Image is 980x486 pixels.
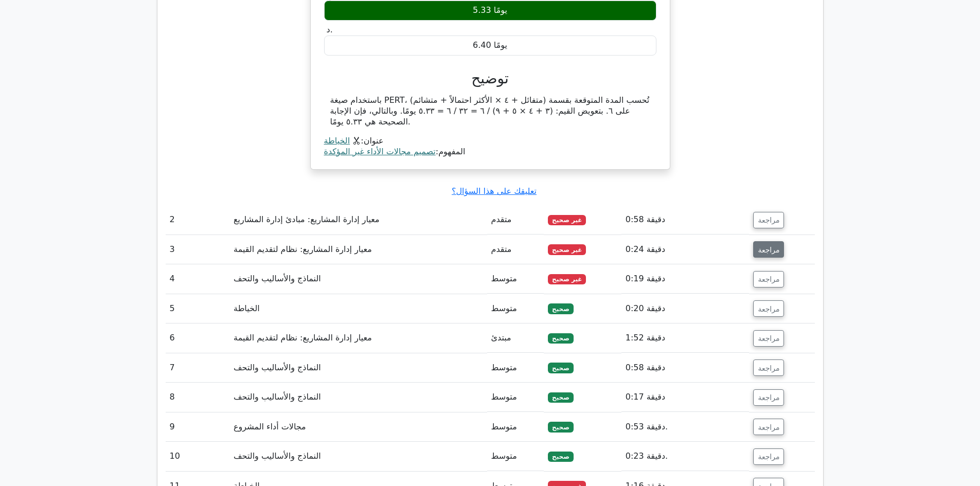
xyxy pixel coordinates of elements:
font: 0:24 دقيقة [626,244,665,254]
font: صحيح [552,424,569,431]
font: 8 [170,392,175,402]
font: صحيح [552,335,569,342]
button: مراجعة [753,300,784,317]
font: صحيح [552,305,569,313]
font: مراجعة [758,216,779,224]
font: 9 [170,422,175,431]
font: 0:23 دقيقة. [626,451,668,461]
font: متوسط [491,274,517,283]
font: 0:58 دقيقة [626,363,665,372]
button: مراجعة [753,330,784,347]
a: الخياطة [324,136,350,146]
font: النماذج والأساليب والتحف [234,274,321,283]
a: تصميم مجالات الأداء غير المؤكدة [324,147,436,156]
button: مراجعة [753,271,784,287]
font: صحيح [552,365,569,372]
font: 0:19 دقيقة [626,274,665,283]
font: مراجعة [758,334,779,343]
font: 4 [170,274,175,283]
font: مراجعة [758,393,779,402]
font: مراجعة [758,453,779,461]
font: النماذج والأساليب والتحف [234,392,321,402]
font: مراجعة [758,245,779,254]
button: مراجعة [753,359,784,376]
font: متوسط [491,392,517,402]
font: عنوان: [361,136,383,146]
button: مراجعة [753,389,784,406]
font: 0:17 دقيقة [626,392,665,402]
font: غير صحيح [552,246,582,254]
font: توضيح [471,70,509,87]
font: مراجعة [758,304,779,313]
font: متوسط [491,303,517,313]
font: مراجعة [758,423,779,431]
button: مراجعة [753,212,784,228]
font: غير صحيح [552,217,582,224]
font: 2 [170,214,175,224]
font: معيار إدارة المشاريع: نظام لتقديم القيمة [234,333,372,343]
font: 6 [170,333,175,343]
font: 10 [170,451,180,461]
font: مجالات أداء المشروع [234,422,306,431]
font: متقدم [491,244,512,254]
button: مراجعة [753,419,784,435]
font: 3 [170,244,175,254]
font: 0:58 دقيقة [626,214,665,224]
font: غير صحيح [552,276,582,283]
font: د. [327,25,333,34]
font: النماذج والأساليب والتحف [234,363,321,372]
font: مراجعة [758,364,779,372]
font: معيار إدارة المشاريع: مبادئ إدارة المشاريع [234,214,380,224]
font: متوسط [491,363,517,372]
font: معيار إدارة المشاريع: نظام لتقديم القيمة [234,244,372,254]
font: متوسط [491,422,517,431]
font: 5 [170,303,175,313]
font: مراجعة [758,275,779,283]
font: متوسط [491,451,517,461]
button: مراجعة [753,241,784,258]
font: متقدم [491,214,512,224]
font: النماذج والأساليب والتحف [234,451,321,461]
font: 7 [170,363,175,372]
font: الخياطة [234,303,260,313]
font: 0:53 دقيقة. [626,422,668,431]
font: المفهوم: [436,147,466,156]
button: مراجعة [753,448,784,465]
font: 5.33 يومًا [473,5,507,15]
a: تعليقك على هذا السؤال؟ [452,186,537,196]
font: 0:20 دقيقة [626,303,665,313]
font: 6.40 يومًا [473,40,507,50]
font: صحيح [552,453,569,460]
font: 1:52 دقيقة [626,333,665,343]
font: باستخدام صيغة PERT، تُحسب المدة المتوقعة بقسمة (متفائل + ٤ × الأكثر احتمالاً + متشائم) على ٦. بتع... [330,95,650,127]
font: صحيح [552,394,569,401]
font: مبتدئ [491,333,511,343]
